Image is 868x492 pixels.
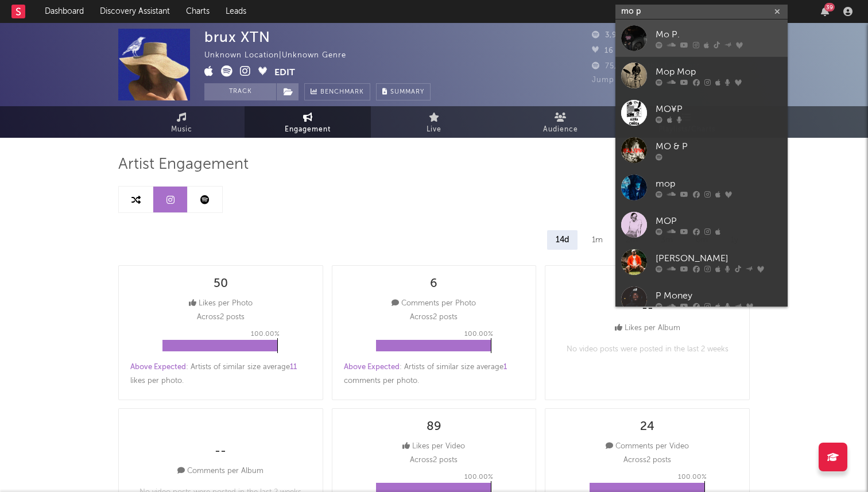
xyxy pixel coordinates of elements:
[615,206,788,243] a: MOP
[615,243,788,281] a: [PERSON_NAME]
[197,311,245,324] p: Across 2 posts
[189,297,253,311] div: Likes per Photo
[623,454,671,467] p: Across 2 posts
[567,343,728,357] p: No video posts were posted in the last 2 weeks
[371,106,497,138] a: Live
[656,28,782,41] div: Mo P.
[344,361,525,388] div: : Artists of similar size average comments per photo .
[615,321,680,335] div: Likes per Album
[118,158,249,172] span: Artist Engagement
[290,363,297,371] span: 11
[592,32,626,39] span: 3,933
[430,277,437,291] div: 6
[304,83,370,100] a: Benchmark
[130,363,186,371] span: Above Expected
[376,83,431,100] button: Summary
[592,47,614,55] span: 16
[615,5,788,19] input: Search for artists
[615,57,788,94] a: Mop Mop
[615,131,788,169] a: MO & P
[204,29,270,45] div: brux XTN
[656,140,782,153] div: MO & P
[410,311,458,324] p: Across 2 posts
[615,281,788,318] a: P Money
[656,214,782,228] div: MOP
[656,289,782,303] div: P Money
[215,445,226,459] div: --
[204,83,276,100] button: Track
[177,464,263,478] div: Comments per Album
[285,123,331,137] span: Engagement
[606,440,689,454] div: Comments per Video
[464,327,493,341] p: 100.00 %
[640,420,654,434] div: 24
[204,49,359,63] div: Unknown Location | Unknown Genre
[543,123,578,137] span: Audience
[592,63,700,70] span: 75,732 Monthly Listeners
[392,297,476,311] div: Comments per Photo
[251,327,280,341] p: 100.00 %
[320,86,364,99] span: Benchmark
[402,440,465,454] div: Likes per Video
[130,361,311,388] div: : Artists of similar size average likes per photo .
[497,106,623,138] a: Audience
[642,302,653,316] div: --
[583,230,611,250] div: 1m
[656,65,782,79] div: Mop Mop
[274,65,295,80] button: Edit
[547,230,578,250] div: 14d
[410,454,458,467] p: Across 2 posts
[245,106,371,138] a: Engagement
[678,470,707,484] p: 100.00 %
[821,7,829,16] button: 39
[615,94,788,131] a: MO¥P
[656,251,782,265] div: [PERSON_NAME]
[427,123,441,137] span: Live
[344,363,400,371] span: Above Expected
[390,89,424,95] span: Summary
[615,20,788,57] a: Mo P.
[824,3,835,11] div: 39
[592,76,660,84] span: Jump Score: 20.0
[464,470,493,484] p: 100.00 %
[118,106,245,138] a: Music
[656,177,782,191] div: mop
[503,363,507,371] span: 1
[615,169,788,206] a: mop
[171,123,192,137] span: Music
[427,420,441,434] div: 89
[656,102,782,116] div: MO¥P
[214,277,228,291] div: 50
